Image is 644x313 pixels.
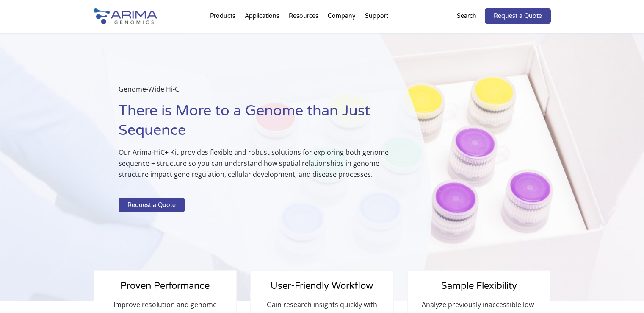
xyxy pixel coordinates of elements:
[119,198,185,213] a: Request a Quote
[457,11,476,22] p: Search
[485,8,551,24] a: Request a Quote
[271,280,373,291] span: User-Friendly Workflow
[119,101,390,147] h1: There is More to a Genome than Just Sequence
[119,147,390,187] p: Our Arima-HiC+ Kit provides flexible and robust solutions for exploring both genome sequence + st...
[120,280,210,291] span: Proven Performance
[119,84,390,101] p: Genome-Wide Hi-C
[94,8,157,24] img: Arima-Genomics-logo
[441,280,517,291] span: Sample Flexibility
